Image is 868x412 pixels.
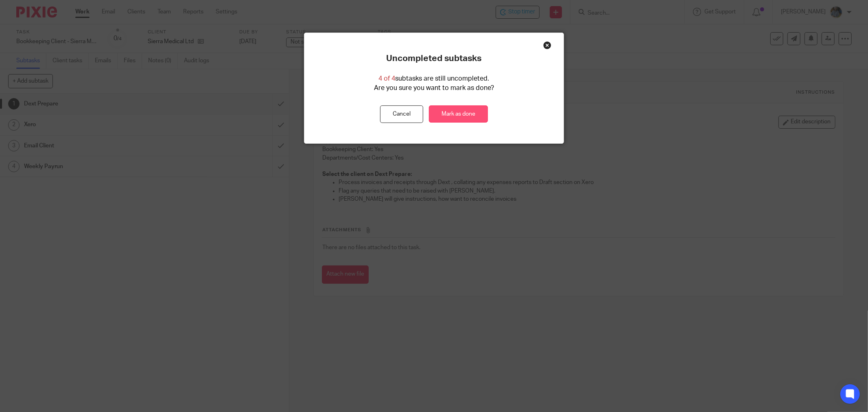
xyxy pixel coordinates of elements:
button: Cancel [380,105,423,123]
p: subtasks are still uncompleted. [378,74,489,83]
div: Close this dialog window [543,41,551,49]
p: Uncompleted subtasks [386,53,481,64]
p: Are you sure you want to mark as done? [374,83,494,93]
span: 4 of 4 [378,75,395,82]
a: Mark as done [429,105,488,123]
